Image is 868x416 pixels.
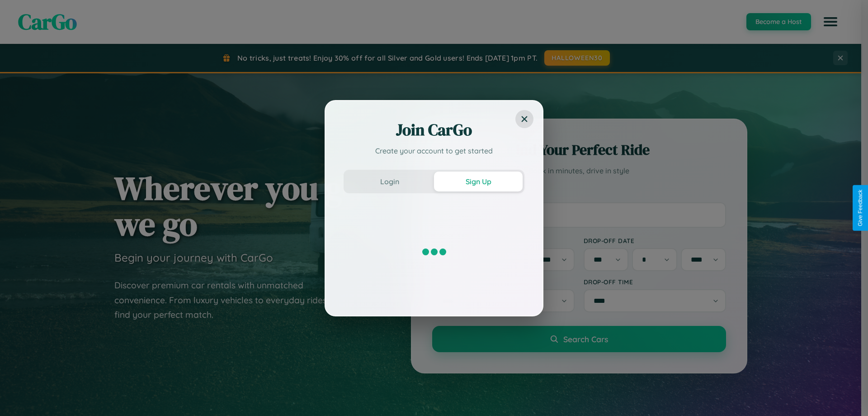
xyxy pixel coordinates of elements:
p: Create your account to get started [344,145,524,156]
button: Login [345,172,434,191]
button: Sign Up [434,172,523,191]
div: Give Feedback [857,190,863,226]
iframe: Intercom live chat [9,385,31,407]
h2: Join CarGo [344,119,524,141]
